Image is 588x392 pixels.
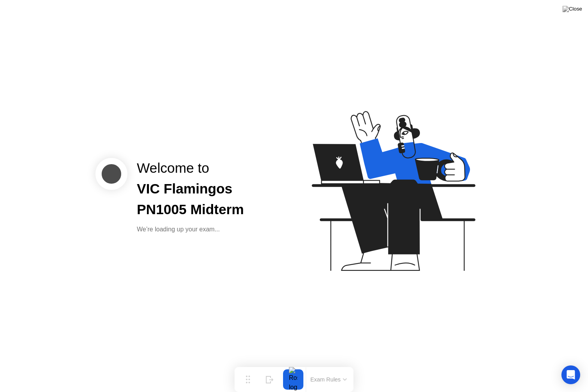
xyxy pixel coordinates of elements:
div: VIC Flamingos PN1005 Midterm [137,179,281,220]
div: Open Intercom Messenger [561,365,580,384]
div: We’re loading up your exam... [137,225,281,234]
div: Welcome to [137,158,281,179]
button: Exam Rules [308,376,350,383]
img: Close [563,6,582,12]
